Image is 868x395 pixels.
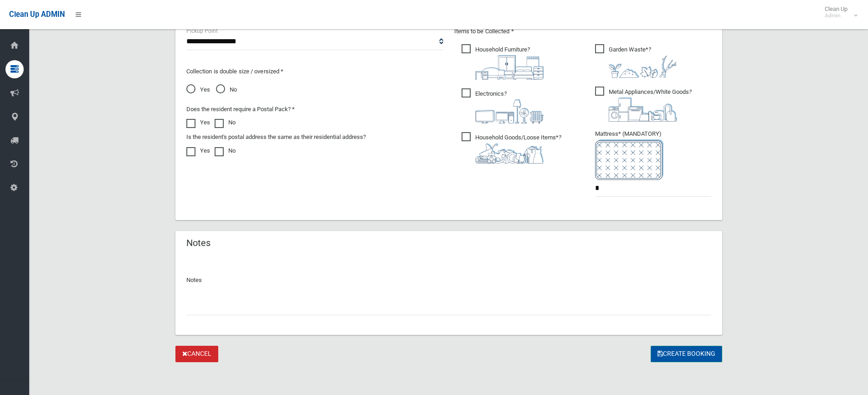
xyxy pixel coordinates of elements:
p: Notes [186,275,711,286]
span: Garden Waste* [595,44,677,78]
i: ? [475,134,561,164]
header: Notes [175,234,221,252]
img: 4fd8a5c772b2c999c83690221e5242e0.png [609,55,677,78]
i: ? [475,46,544,80]
label: Yes [186,145,210,156]
small: Admin [825,12,847,19]
img: e7408bece873d2c1783593a074e5cb2f.png [595,139,663,180]
img: 36c1b0289cb1767239cdd3de9e694f19.png [609,97,677,122]
span: Clean Up [820,5,857,19]
i: ? [475,90,544,123]
label: No [215,117,236,128]
a: Cancel [175,346,218,363]
p: Items to be Collected * [454,26,711,37]
button: Create Booking [651,346,722,363]
label: Yes [186,117,210,128]
i: ? [609,88,692,122]
img: b13cc3517677393f34c0a387616ef184.png [475,143,544,164]
span: Clean Up ADMIN [9,10,65,19]
span: No [216,84,237,95]
i: ? [609,46,677,78]
span: Mattress* (MANDATORY) [595,130,711,180]
img: aa9efdbe659d29b613fca23ba79d85cb.png [475,55,544,80]
span: Yes [186,84,210,95]
span: Household Furniture [462,44,544,80]
img: 394712a680b73dbc3d2a6a3a7ffe5a07.png [475,99,544,123]
label: Does the resident require a Postal Pack? * [186,104,295,115]
label: No [215,145,236,156]
label: Is the resident's postal address the same as their residential address? [186,132,366,143]
span: Electronics [462,88,544,123]
span: Household Goods/Loose Items* [462,132,561,164]
p: Collection is double size / oversized * [186,66,443,77]
span: Metal Appliances/White Goods [595,87,692,122]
